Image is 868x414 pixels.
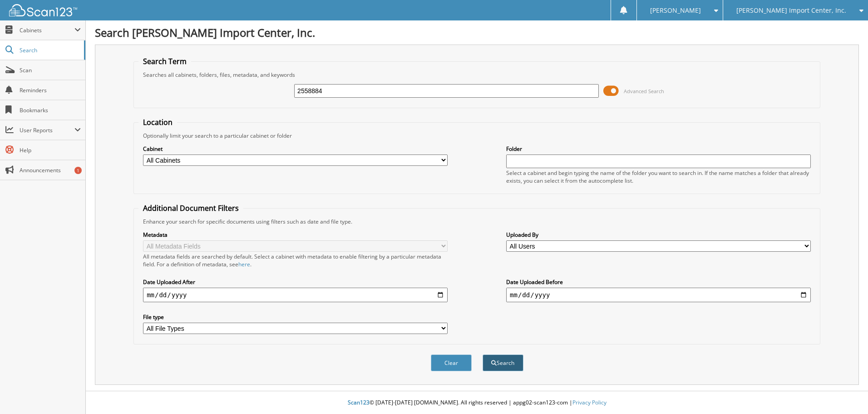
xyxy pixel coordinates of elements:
[9,4,77,16] img: scan123-logo-white.svg
[143,231,448,239] label: Metadata
[138,132,815,140] div: Optionally limit your search to a particular cabinet or folder
[572,399,607,406] a: Privacy Policy
[506,169,811,185] div: Select a cabinet and begin typing the name of the folder you want to search in. If the name match...
[143,288,448,302] input: start
[483,354,523,371] button: Search
[138,203,243,213] legend: Additional Document Filters
[506,231,811,239] label: Uploaded By
[238,260,250,268] a: here
[20,146,81,154] span: Help
[506,145,811,153] label: Folder
[143,278,448,286] label: Date Uploaded After
[138,56,191,66] legend: Search Term
[95,25,859,40] h1: Search [PERSON_NAME] Import Center, Inc.
[138,71,815,79] div: Searches all cabinets, folders, files, metadata, and keywords
[736,8,846,13] span: [PERSON_NAME] Import Center, Inc.
[143,253,448,268] div: All metadata fields are searched by default. Select a cabinet with metadata to enable filtering b...
[624,88,664,95] span: Advanced Search
[506,278,811,286] label: Date Uploaded Before
[138,218,815,225] div: Enhance your search for specific documents using filters such as date and file type.
[506,288,811,302] input: end
[431,354,472,371] button: Clear
[86,392,868,414] div: © [DATE]-[DATE] [DOMAIN_NAME]. All rights reserved | appg02-scan123-com |
[20,166,81,174] span: Announcements
[20,126,74,134] span: User Reports
[138,117,177,127] legend: Location
[650,8,701,13] span: [PERSON_NAME]
[348,399,370,406] span: Scan123
[20,46,79,54] span: Search
[20,86,81,94] span: Reminders
[74,167,82,174] div: 1
[20,26,74,34] span: Cabinets
[143,145,448,153] label: Cabinet
[143,313,448,321] label: File type
[20,66,81,74] span: Scan
[20,106,81,114] span: Bookmarks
